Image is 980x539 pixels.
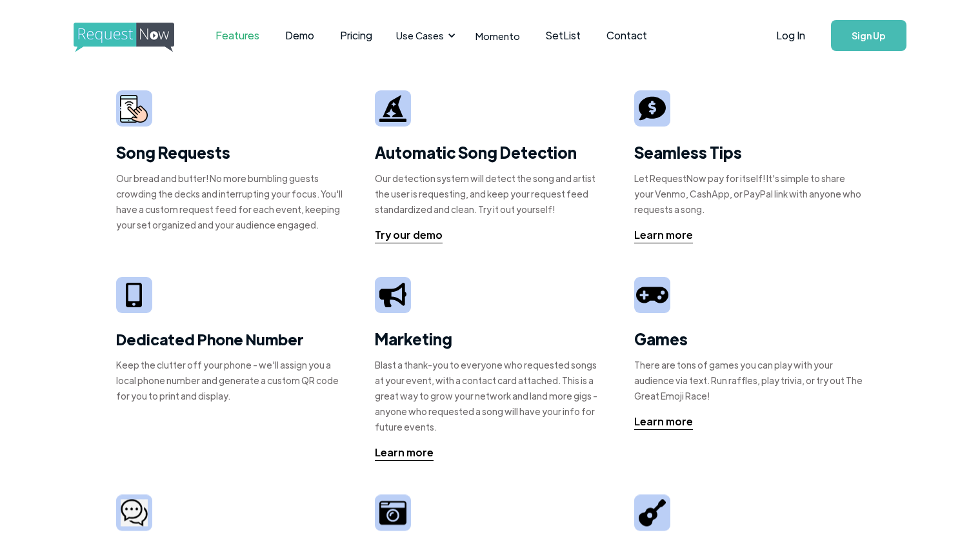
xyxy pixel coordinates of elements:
[327,15,385,56] a: Pricing
[634,357,865,403] div: There are tons of games you can play with your audience via text. Run raffles, play trivia, or tr...
[116,142,230,162] strong: Song Requests
[116,170,346,232] div: Our bread and butter! No more bumbling guests crowding the decks and interrupting your focus. You...
[831,20,906,51] a: Sign Up
[639,95,666,122] img: tip sign
[639,499,666,526] img: guitar
[120,95,148,123] img: smarphone
[74,23,170,48] a: home
[272,15,327,56] a: Demo
[121,499,148,527] img: camera icon
[116,357,346,403] div: Keep the clutter off your phone - we'll assign you a local phone number and generate a custom QR ...
[74,23,198,52] img: requestnow logo
[634,170,865,217] div: Let RequestNow pay for itself! It's simple to share your Venmo, CashApp, or PayPal link with anyo...
[375,142,577,162] strong: Automatic Song Detection
[594,15,660,56] a: Contact
[375,227,443,243] a: Try our demo
[126,283,141,308] img: iphone
[634,227,693,243] div: Learn more
[375,445,434,461] a: Learn more
[388,15,459,56] div: Use Cases
[636,282,668,308] img: video game
[116,329,304,349] strong: Dedicated Phone Number
[533,15,594,56] a: SetList
[379,283,406,307] img: megaphone
[763,13,818,58] a: Log In
[396,28,444,43] div: Use Cases
[379,499,406,526] img: camera icon
[375,329,452,349] strong: Marketing
[634,414,693,430] a: Learn more
[634,227,693,243] a: Learn more
[634,142,742,162] strong: Seamless Tips
[375,170,605,217] div: Our detection system will detect the song and artist the user is requesting, and keep your reques...
[375,227,443,243] div: Try our demo
[634,329,688,349] strong: Games
[634,414,693,429] div: Learn more
[375,357,605,434] div: Blast a thank-you to everyone who requested songs at your event, with a contact card attached. Th...
[203,15,272,56] a: Features
[375,445,434,460] div: Learn more
[463,17,533,55] a: Momento
[379,95,406,122] img: wizard hat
